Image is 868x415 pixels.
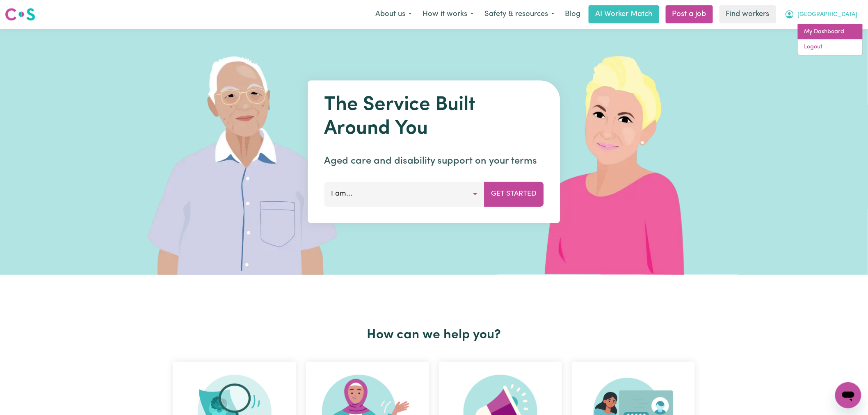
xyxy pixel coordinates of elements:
[720,5,776,23] a: Find workers
[324,93,544,141] h1: The Service Built Around You
[797,24,863,55] div: My Account
[324,154,544,169] p: Aged care and disability support on your terms
[798,24,863,40] a: My Dashboard
[417,6,479,23] button: How it works
[479,6,560,23] button: Safety & resources
[798,10,858,19] span: [GEOGRAPHIC_DATA]
[5,5,35,24] a: Careseekers logo
[798,39,863,55] a: Logout
[484,182,544,206] button: Get Started
[779,6,863,23] button: My Account
[370,6,417,23] button: About us
[589,5,659,23] a: AI Worker Match
[666,5,713,23] a: Post a job
[835,382,861,408] iframe: Button to launch messaging window
[5,7,35,22] img: Careseekers logo
[168,327,700,343] h2: How can we help you?
[560,5,585,23] a: Blog
[324,182,485,206] button: I am...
